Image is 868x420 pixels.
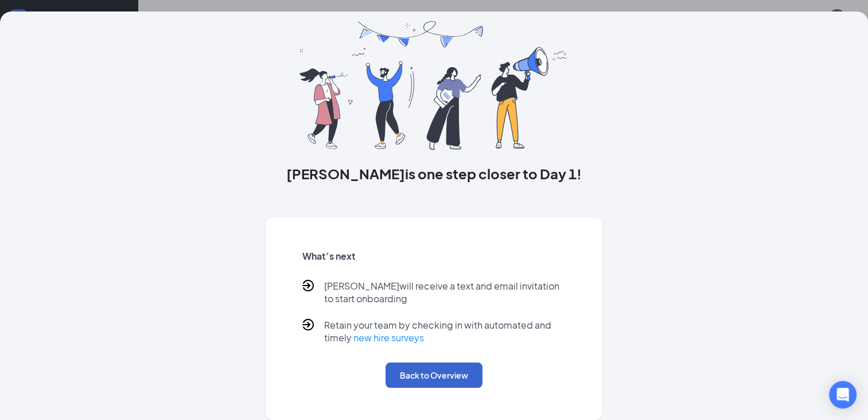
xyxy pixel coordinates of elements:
p: [PERSON_NAME] will receive a text and email invitation to start onboarding [324,280,566,305]
div: Open Intercom Messenger [829,381,857,409]
button: Back to Overview [386,363,482,388]
h5: What’s next [302,250,566,263]
a: new hire surveys [353,332,424,344]
h3: [PERSON_NAME] is one step closer to Day 1! [266,164,602,183]
img: you are all set [299,21,569,150]
p: Retain your team by checking in with automated and timely [324,319,566,344]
